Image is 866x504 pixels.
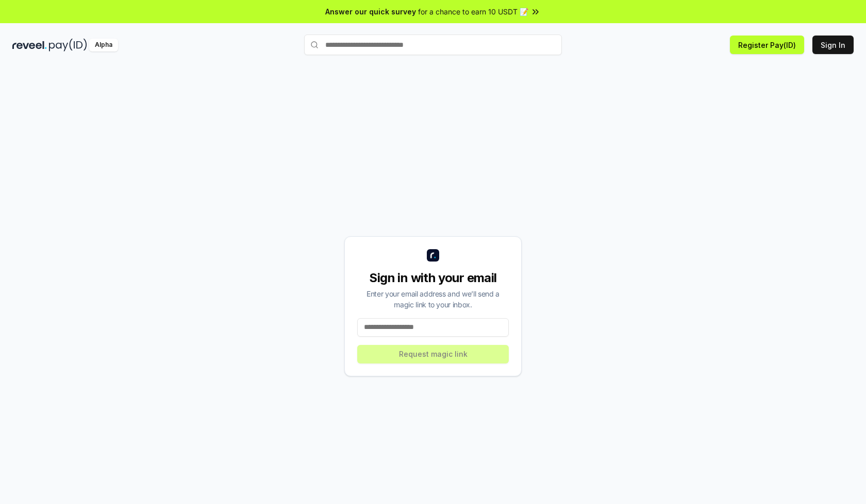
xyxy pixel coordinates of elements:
div: Alpha [89,39,118,51]
span: Answer our quick survey [325,6,416,17]
button: Sign In [812,36,854,54]
span: for a chance to earn 10 USDT 📝 [418,6,528,17]
div: Sign in with your email [357,270,509,286]
img: pay_id [49,39,87,51]
button: Register Pay(ID) [730,36,804,54]
div: Enter your email address and we’ll send a magic link to your inbox. [357,288,509,310]
img: reveel_dark [12,39,47,51]
img: logo_small [427,249,439,262]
